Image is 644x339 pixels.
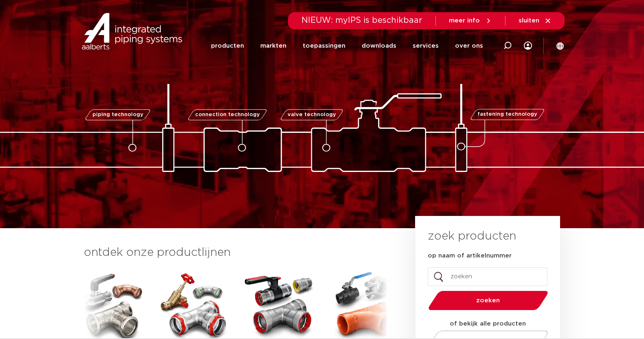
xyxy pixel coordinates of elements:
div: my IPS [524,29,532,62]
a: over ons [455,29,483,62]
span: piping technology [92,112,143,117]
a: downloads [362,29,396,62]
h3: zoek producten [428,228,516,244]
h3: ontdek onze productlijnen [84,244,388,261]
a: markten [260,29,286,62]
a: meer info [449,17,492,24]
span: valve technology [288,112,336,117]
a: services [413,29,439,62]
strong: of bekijk alle producten [450,321,526,327]
nav: Menu [211,29,483,62]
input: zoeken [428,267,547,286]
span: zoeken [449,297,527,304]
a: toepassingen [303,29,345,62]
span: connection technology [195,112,259,117]
span: fastening technology [477,112,537,117]
a: sluiten [519,17,552,24]
span: sluiten [519,18,539,24]
span: NIEUW: myIPS is beschikbaar [301,16,422,24]
a: producten [211,29,244,62]
span: meer info [449,18,480,24]
button: zoeken [425,290,551,311]
label: op naam of artikelnummer [428,252,512,260]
